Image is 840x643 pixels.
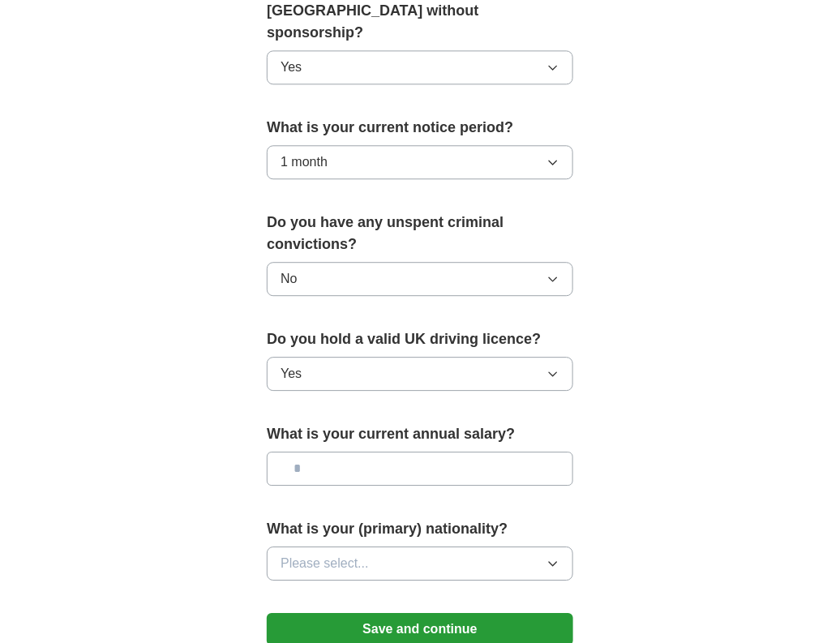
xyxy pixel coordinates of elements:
span: 1 month [281,152,328,172]
label: What is your (primary) nationality? [267,518,573,540]
button: Please select... [267,547,573,581]
button: 1 month [267,145,573,179]
label: What is your current annual salary? [267,423,573,445]
button: Yes [267,50,573,84]
label: What is your current notice period? [267,117,573,139]
span: Yes [281,364,302,384]
button: No [267,262,573,296]
span: No [281,269,297,289]
button: Yes [267,357,573,391]
label: Do you hold a valid UK driving licence? [267,328,573,350]
span: Yes [281,58,302,77]
label: Do you have any unspent criminal convictions? [267,212,573,255]
span: Please select... [281,554,369,573]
